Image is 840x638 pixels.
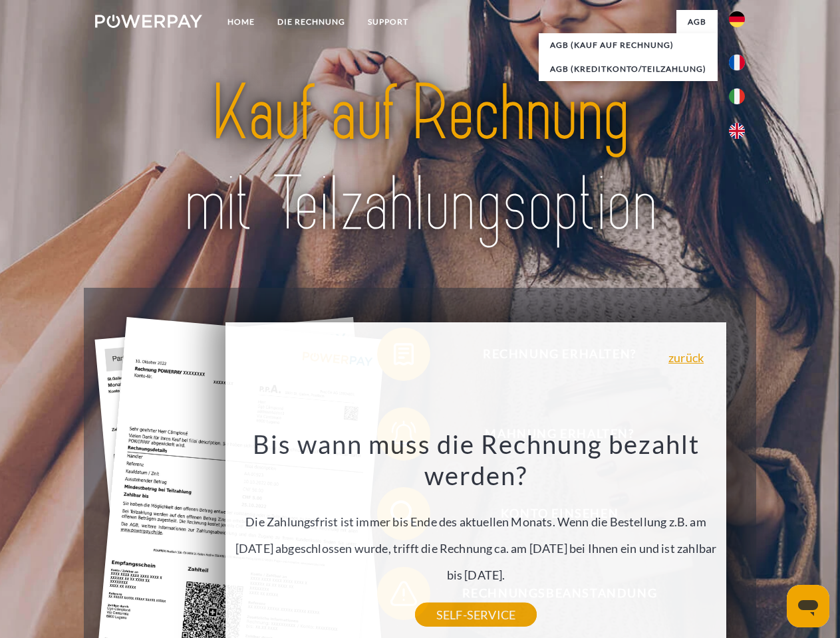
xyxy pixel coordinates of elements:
[676,10,718,34] a: agb
[539,33,718,57] a: AGB (Kauf auf Rechnung)
[95,15,202,28] img: logo-powerpay-white.svg
[729,11,745,27] img: de
[787,585,829,627] iframe: Schaltfläche zum Öffnen des Messaging-Fensters
[415,603,537,627] a: SELF-SERVICE
[729,54,745,70] img: fr
[729,123,745,139] img: en
[729,88,745,104] img: it
[266,10,356,34] a: DIE RECHNUNG
[216,10,266,34] a: Home
[668,352,704,364] a: zurück
[539,57,718,81] a: AGB (Kreditkonto/Teilzahlung)
[356,10,420,34] a: SUPPORT
[127,64,713,255] img: title-powerpay_de.svg
[233,428,719,492] h3: Bis wann muss die Rechnung bezahlt werden?
[233,428,719,615] div: Die Zahlungsfrist ist immer bis Ende des aktuellen Monats. Wenn die Bestellung z.B. am [DATE] abg...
